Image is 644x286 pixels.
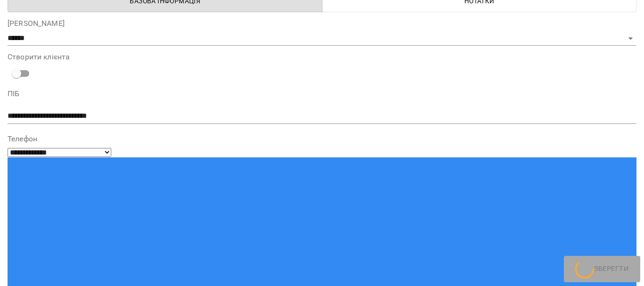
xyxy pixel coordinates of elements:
select: Phone number country [8,148,111,157]
label: Телефон [8,135,636,143]
label: ПІБ [8,90,636,98]
label: [PERSON_NAME] [8,20,636,27]
label: Створити клієнта [8,53,636,61]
